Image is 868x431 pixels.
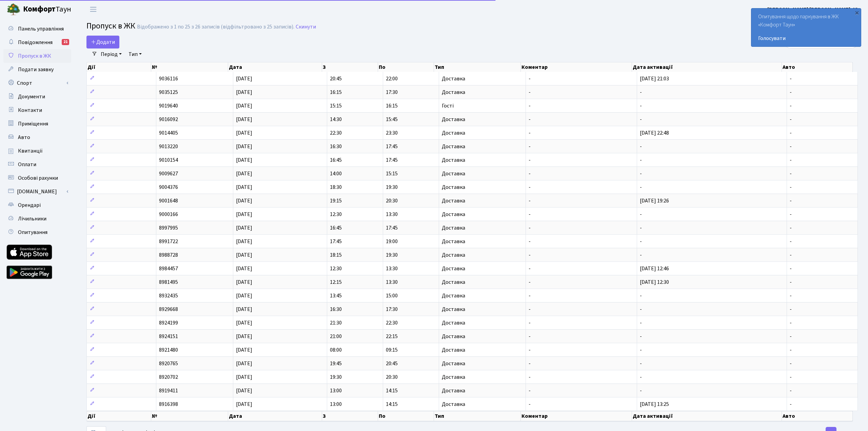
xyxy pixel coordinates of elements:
[529,360,531,367] span: -
[159,116,178,123] span: 9016092
[7,3,20,16] img: logo.png
[442,293,465,298] span: Доставка
[434,411,521,421] th: Тип
[790,333,792,340] span: -
[529,170,531,177] span: -
[86,36,119,48] a: Додати
[442,144,465,149] span: Доставка
[386,319,398,327] span: 22:30
[442,171,465,176] span: Доставка
[330,333,342,340] span: 21:00
[98,48,124,60] a: Період
[386,197,398,204] span: 20:30
[159,75,178,82] span: 9036116
[159,183,178,191] span: 9004376
[386,170,398,177] span: 15:15
[386,211,398,218] span: 13:30
[159,251,178,259] span: 8988728
[790,156,792,164] span: -
[3,117,71,131] a: Приміщення
[236,278,252,286] span: [DATE]
[3,103,71,117] a: Контакти
[159,360,178,367] span: 8920765
[159,278,178,286] span: 8981495
[18,39,53,46] span: Повідомлення
[529,89,531,96] span: -
[18,66,54,73] span: Подати заявку
[159,129,178,137] span: 9014405
[159,224,178,232] span: 8997995
[529,387,531,394] span: -
[62,39,69,45] div: 21
[529,238,531,245] span: -
[529,143,531,150] span: -
[228,411,322,421] th: Дата
[529,129,531,137] span: -
[236,265,252,272] span: [DATE]
[330,251,342,259] span: 18:15
[640,251,642,259] span: -
[386,265,398,272] span: 13:30
[632,411,782,421] th: Дата активації
[330,278,342,286] span: 12:15
[790,278,792,286] span: -
[442,266,465,271] span: Доставка
[330,143,342,150] span: 16:30
[386,89,398,96] span: 17:30
[790,238,792,245] span: -
[529,333,531,340] span: -
[529,306,531,313] span: -
[330,306,342,313] span: 16:30
[159,170,178,177] span: 9009627
[236,292,252,299] span: [DATE]
[330,387,342,394] span: 13:00
[3,131,71,144] a: Авто
[236,197,252,204] span: [DATE]
[386,400,398,408] span: 14:15
[529,197,531,204] span: -
[640,238,642,245] span: -
[442,76,465,81] span: Доставка
[640,400,669,408] span: [DATE] 13:25
[640,170,642,177] span: -
[442,239,465,244] span: Доставка
[159,333,178,340] span: 8924151
[790,387,792,394] span: -
[790,306,792,313] span: -
[529,292,531,299] span: -
[529,211,531,218] span: -
[442,157,465,163] span: Доставка
[330,319,342,327] span: 21:30
[386,360,398,367] span: 20:45
[159,400,178,408] span: 8916398
[386,278,398,286] span: 13:30
[434,62,521,72] th: Тип
[236,387,252,394] span: [DATE]
[790,400,792,408] span: -
[640,89,642,96] span: -
[330,224,342,232] span: 16:45
[87,411,151,421] th: Дії
[790,89,792,96] span: -
[330,183,342,191] span: 18:30
[236,360,252,367] span: [DATE]
[640,387,642,394] span: -
[330,75,342,82] span: 20:45
[330,116,342,123] span: 14:30
[330,373,342,381] span: 19:30
[442,361,465,366] span: Доставка
[18,25,64,33] span: Панель управління
[790,170,792,177] span: -
[386,116,398,123] span: 15:45
[386,333,398,340] span: 22:15
[159,102,178,110] span: 9019640
[386,346,398,354] span: 09:15
[159,292,178,299] span: 8932435
[159,197,178,204] span: 9001648
[159,156,178,164] span: 9010154
[640,360,642,367] span: -
[228,62,322,72] th: Дата
[18,106,42,114] span: Контакти
[529,265,531,272] span: -
[330,346,342,354] span: 08:00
